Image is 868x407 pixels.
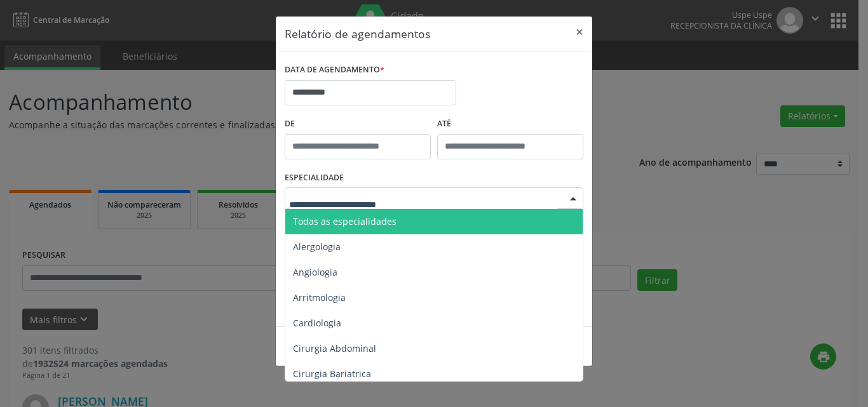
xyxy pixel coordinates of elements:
span: Angiologia [293,266,337,278]
label: DATA DE AGENDAMENTO [285,60,384,80]
h5: Relatório de agendamentos [285,25,430,42]
span: Todas as especialidades [293,215,397,227]
span: Cardiologia [293,317,341,329]
button: Close [567,17,592,48]
label: ESPECIALIDADE [285,168,344,188]
label: ATÉ [437,114,583,134]
span: Arritmologia [293,291,346,304]
label: De [285,114,431,134]
span: Cirurgia Abdominal [293,342,376,354]
span: Alergologia [293,241,341,253]
span: Cirurgia Bariatrica [293,368,371,380]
